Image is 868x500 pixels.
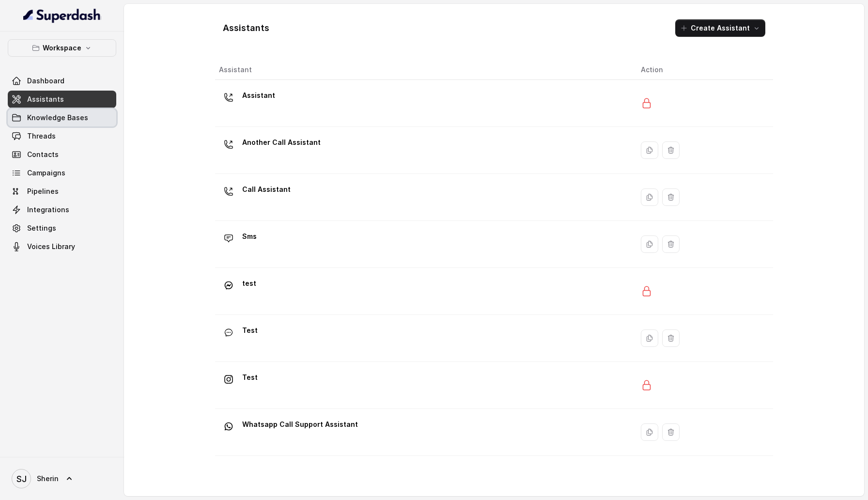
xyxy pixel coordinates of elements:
[27,131,56,141] span: Threads
[8,127,116,145] a: Threads
[8,465,116,492] a: Sherin
[242,229,257,244] p: Sms
[242,88,275,103] p: Assistant
[242,135,321,150] p: Another Call Assistant
[675,19,765,37] button: Create Assistant
[8,91,116,108] a: Assistants
[23,8,101,23] img: light.svg
[223,20,269,36] h1: Assistants
[27,76,64,86] span: Dashboard
[27,242,75,251] span: Voices Library
[242,276,256,291] p: test
[242,370,258,385] p: Test
[27,168,65,178] span: Campaigns
[242,323,258,338] p: Test
[8,183,116,200] a: Pipelines
[8,109,116,126] a: Knowledge Bases
[27,94,64,104] span: Assistants
[8,39,116,57] button: Workspace
[27,187,59,196] span: Pipelines
[37,474,59,484] span: Sherin
[8,146,116,163] a: Contacts
[27,223,56,233] span: Settings
[43,42,81,54] p: Workspace
[8,164,116,182] a: Campaigns
[8,219,116,237] a: Settings
[8,238,116,255] a: Voices Library
[633,60,773,80] th: Action
[27,205,69,215] span: Integrations
[8,201,116,219] a: Integrations
[27,150,59,159] span: Contacts
[242,182,291,197] p: Call Assistant
[8,72,116,90] a: Dashboard
[215,60,633,80] th: Assistant
[16,474,27,484] text: SJ
[242,417,358,432] p: Whatsapp Call Support Assistant
[27,113,88,123] span: Knowledge Bases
